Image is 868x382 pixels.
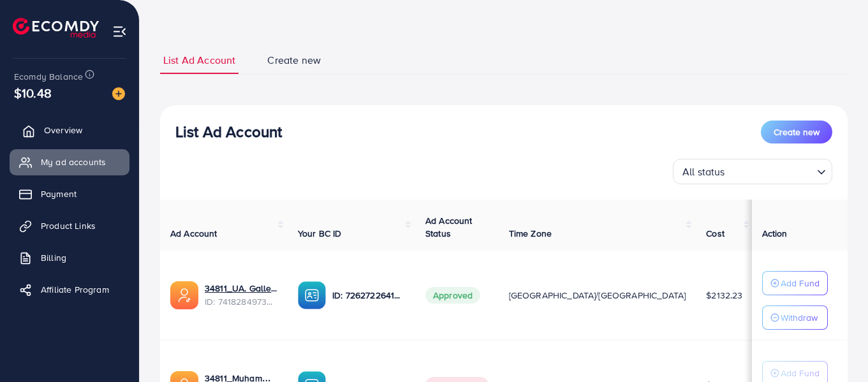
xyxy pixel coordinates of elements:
a: 34811_UA. Gallery_1727204080777 [205,282,277,295]
span: Time Zone [509,227,552,240]
iframe: Chat [814,325,858,372]
span: [GEOGRAPHIC_DATA]/[GEOGRAPHIC_DATA] [509,289,686,302]
a: Product Links [10,213,129,239]
img: ic-ads-acc.e4c84228.svg [170,281,198,309]
button: Create new [761,121,832,143]
span: Create new [267,53,321,68]
span: Ad Account Status [425,214,473,240]
p: ID: 7262722641096867841 [332,288,405,303]
p: Withdraw [781,310,818,325]
img: logo [13,18,99,38]
span: $10.48 [14,84,52,102]
a: Payment [10,181,129,207]
span: My ad accounts [41,156,106,168]
img: image [112,87,125,100]
div: Search for option [673,159,832,184]
span: Approved [425,287,480,304]
input: Search for option [729,160,812,181]
span: Product Links [41,219,96,232]
span: ID: 7418284973939245073 [205,295,277,308]
h3: List Ad Account [175,122,282,141]
span: Billing [41,251,66,264]
div: <span class='underline'>34811_UA. Gallery_1727204080777</span></br>7418284973939245073 [205,282,277,308]
span: $2132.23 [706,289,742,302]
a: Affiliate Program [10,277,129,302]
img: menu [112,24,127,39]
span: Action [762,227,788,240]
span: Payment [41,187,77,200]
img: ic-ba-acc.ded83a64.svg [298,281,326,309]
span: List Ad Account [163,53,235,68]
span: Your BC ID [298,227,342,240]
span: All status [680,163,728,181]
a: Billing [10,245,129,270]
p: Add Fund [781,365,820,381]
button: Withdraw [762,305,828,330]
span: Ad Account [170,227,217,240]
p: Add Fund [781,275,820,291]
span: Overview [44,124,82,136]
span: Affiliate Program [41,283,109,296]
span: Create new [774,126,820,138]
a: My ad accounts [10,149,129,175]
a: Overview [10,117,129,143]
span: Cost [706,227,725,240]
button: Add Fund [762,271,828,295]
span: Ecomdy Balance [14,70,83,83]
